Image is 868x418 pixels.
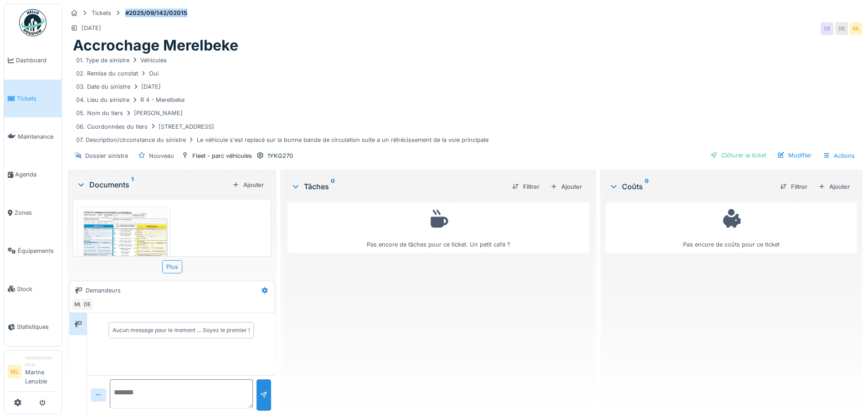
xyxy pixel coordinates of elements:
span: Agenda [15,170,58,179]
span: Statistiques [17,322,58,331]
div: Documents [77,179,229,190]
div: 1YKG270 [267,151,293,160]
div: Tâches [291,181,504,192]
div: Demandeurs [86,286,121,295]
div: Ajouter [815,181,853,193]
div: Coûts [609,181,773,192]
div: Modifier [774,149,815,161]
div: Aucun message pour le moment … Soyez le premier ! [113,326,250,334]
div: DE [81,298,93,311]
a: Stock [4,270,62,308]
a: ML Gestionnaire localMarine Lenoble [8,354,58,392]
span: Stock [17,285,58,293]
a: Agenda [4,156,62,194]
div: Filtrer [508,181,543,193]
a: Dashboard [4,41,62,80]
span: Tickets [17,94,58,103]
a: Tickets [4,80,62,118]
div: [DATE] [82,24,101,32]
div: Nouveau [149,151,174,160]
span: Dashboard [16,56,58,65]
div: 02. Remise du constat Oui [76,69,159,78]
div: 01. Type de sinistre Véhicules [76,56,167,65]
h1: Accrochage Merelbeke [73,37,238,54]
div: DE [821,22,833,35]
li: Marine Lenoble [25,354,58,389]
div: 07. Description/circonstance du sinistre Le véhicule s'est replacé sur la bonne bande de circulat... [76,136,488,144]
a: Zones [4,194,62,232]
sup: 0 [331,181,335,192]
a: Statistiques [4,308,62,346]
div: Pas encore de tâches pour ce ticket. Un petit café ? [293,206,583,249]
img: 9k948f4swmeep952r3s2k3tsh448 [79,209,168,334]
span: Zones [15,208,58,217]
a: Maintenance [4,117,62,156]
div: Filtrer [776,181,811,193]
div: Tickets [92,9,111,17]
div: Fleet - parc véhicules [192,151,252,160]
div: Dossier sinistre [85,151,128,160]
sup: 0 [645,181,649,192]
span: Équipements [18,247,58,255]
div: Ajouter [229,179,267,191]
div: ML [72,298,84,311]
img: Badge_color-CXgf-gQk.svg [19,9,46,36]
div: ML [850,22,863,35]
strong: #2025/09/142/02015 [122,9,191,17]
li: ML [8,365,21,378]
div: Actions [819,149,859,162]
div: Pas encore de coûts pour ce ticket [611,206,851,249]
span: Maintenance [18,132,58,141]
div: 03. Date du sinistre [DATE] [76,82,161,91]
div: 05. Nom du tiers [PERSON_NAME] [76,109,183,117]
div: Ajouter [547,181,586,193]
div: Plus [162,260,182,273]
div: DE [835,22,848,35]
div: 04. Lieu du sinistre R 4 - Merelbeke [76,96,185,104]
sup: 1 [131,179,134,190]
div: Gestionnaire local [25,354,58,368]
a: Équipements [4,232,62,270]
div: Clôturer le ticket [707,149,770,161]
div: 06. Coordonnées du tiers [STREET_ADDRESS] [76,122,214,131]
